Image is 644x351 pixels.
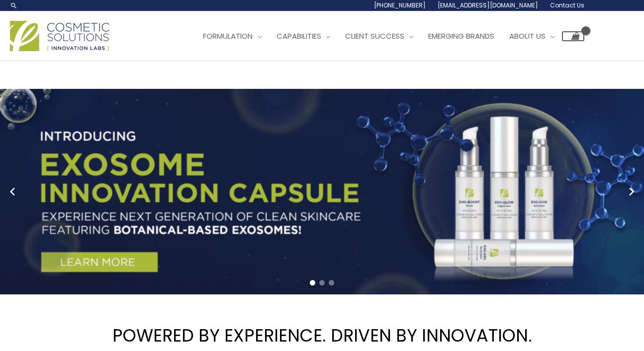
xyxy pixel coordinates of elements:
[345,31,404,41] span: Client Success
[276,31,321,41] span: Capabilities
[310,280,315,285] span: Go to slide 1
[428,31,494,41] span: Emerging Brands
[338,21,421,51] a: Client Success
[10,1,18,9] a: Search icon link
[319,280,325,285] span: Go to slide 2
[438,1,538,9] span: [EMAIL_ADDRESS][DOMAIN_NAME]
[329,280,334,285] span: Go to slide 3
[374,1,426,9] span: [PHONE_NUMBER]
[269,21,338,51] a: Capabilities
[5,184,20,199] button: Previous slide
[502,21,562,51] a: About Us
[562,31,584,41] a: View Shopping Cart, empty
[203,31,253,41] span: Formulation
[10,21,109,51] img: Cosmetic Solutions Logo
[421,21,502,51] a: Emerging Brands
[195,21,269,51] a: Formulation
[624,184,639,199] button: Next slide
[550,1,584,9] span: Contact Us
[509,31,546,41] span: About Us
[188,21,584,51] nav: Site Navigation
